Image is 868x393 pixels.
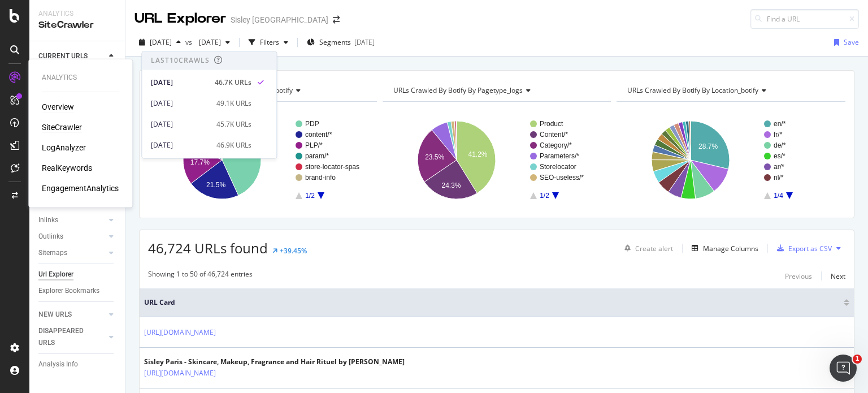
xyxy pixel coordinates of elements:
text: 28.7% [698,142,718,150]
div: [DATE] [151,119,210,129]
div: SiteCrawler [38,19,116,32]
div: Analytics [42,73,119,83]
span: URLs Crawled By Botify By pagetype_logs [393,85,523,95]
a: DISAPPEARED URLS [38,325,106,349]
div: NEW URLS [38,309,72,321]
span: 1 [853,355,862,364]
div: Analytics [38,9,116,19]
text: 43.1% [234,152,253,159]
div: Next [831,271,845,281]
h4: URLs Crawled By Botify By pagetype_logs [391,81,601,100]
text: content/* [305,131,332,139]
text: 17.7% [190,158,210,166]
div: Save [844,37,859,47]
button: Manage Columns [687,241,758,255]
text: 23.5% [425,153,444,161]
a: [URL][DOMAIN_NAME] [144,368,216,379]
div: 46.7K URLs [215,77,251,88]
a: Url Explorer [38,269,117,280]
text: Content/* [540,131,568,139]
div: [DATE] [354,37,375,47]
a: Outlinks [38,231,106,243]
a: LogAnalyzer [42,142,86,153]
text: 41.2% [468,150,487,158]
div: CURRENT URLS [38,50,88,62]
text: brand-info [305,174,336,182]
span: Segments [319,37,351,47]
div: DISAPPEARED URLS [38,325,96,349]
svg: A chart. [148,111,374,209]
text: 21.5% [206,181,225,189]
div: Url Explorer [38,269,73,280]
div: [DATE] [151,77,208,88]
text: 24.3% [441,182,461,189]
div: Analysis Info [38,359,78,370]
div: +39.45% [280,246,307,256]
a: Overview [42,101,74,113]
span: URLs Crawled By Botify By location_botify [627,85,758,95]
div: URL Explorer [134,9,226,28]
text: SEO-useless/* [540,174,584,182]
div: Export as CSV [788,244,832,253]
text: param/* [305,152,329,160]
button: Save [830,33,859,51]
text: PDP [305,120,319,128]
div: Create alert [635,244,673,253]
a: Explorer Bookmarks [38,285,117,297]
text: Storelocator [540,163,576,171]
button: Filters [244,33,293,51]
div: Showing 1 to 50 of 46,724 entries [148,269,253,283]
button: Create alert [620,239,673,257]
div: 46.9K URLs [216,140,251,150]
div: Manage Columns [703,244,758,253]
a: SiteCrawler [42,122,82,133]
span: vs [185,37,194,47]
a: Analysis Info [38,359,117,370]
div: Previous [785,271,812,281]
input: Find a URL [750,9,859,29]
iframe: Intercom live chat [830,355,857,382]
span: 2025 Sep. 8th [150,37,172,47]
span: 46,724 URLs found [148,239,268,257]
text: 1/4 [774,192,783,200]
text: Category/* [540,141,572,149]
text: 1/2 [540,192,549,200]
div: Inlinks [38,214,58,226]
div: Sitemaps [38,247,67,259]
button: [DATE] [134,33,185,51]
text: Product [540,120,563,128]
h4: URLs Crawled By Botify By location_botify [625,81,835,100]
a: [URL][DOMAIN_NAME] [144,327,216,338]
button: Export as CSV [772,239,832,257]
a: Sitemaps [38,247,106,259]
a: EngagementAnalytics [42,183,119,194]
text: PLP/* [305,141,323,149]
button: [DATE] [194,33,235,51]
div: [DATE] [151,140,210,150]
div: 49.1K URLs [216,98,251,109]
a: CURRENT URLS [38,50,106,62]
text: 1/2 [305,192,315,200]
svg: A chart. [383,111,609,209]
div: arrow-right-arrow-left [333,16,340,24]
text: Parameters/* [540,152,579,160]
span: 2024 Dec. 30th [194,37,221,47]
a: Inlinks [38,214,106,226]
div: Outlinks [38,231,63,243]
a: RealKeywords [42,162,92,174]
svg: A chart. [617,111,843,209]
span: URL Card [144,297,841,308]
div: Sisley [GEOGRAPHIC_DATA] [231,14,328,25]
button: Previous [785,269,812,283]
text: store-locator-spas [305,163,359,171]
div: [DATE] [151,98,210,109]
button: Next [831,269,845,283]
a: NEW URLS [38,309,106,321]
